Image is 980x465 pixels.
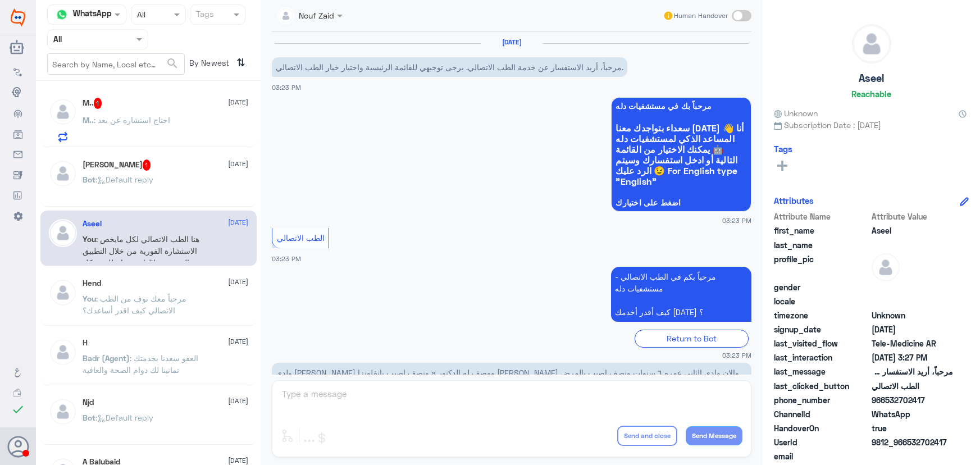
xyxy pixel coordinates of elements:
[83,353,198,375] span: : العفو سعدنا بخدمتك تمانينا لك دوام الصحة والعافية
[872,281,953,293] span: null
[635,330,749,347] div: Return to Bot
[616,122,747,186] span: سعداء بتواجدك معنا [DATE] 👋 أنا المساعد الذكي لمستشفيات دله 🤖 يمكنك الاختيار من القائمة التالية أ...
[872,422,953,434] span: true
[872,450,953,462] span: null
[774,394,869,406] span: phone_number
[94,115,170,125] span: : احتاج استشاره عن بعد
[674,11,728,21] span: Human Handover
[872,408,953,420] span: 2
[11,403,25,416] i: check
[49,219,77,247] img: defaultAdmin.png
[94,98,102,109] span: 1
[272,255,301,262] span: 03:23 PM
[194,8,214,22] div: Tags
[228,159,248,169] span: [DATE]
[774,408,869,420] span: ChannelId
[774,422,869,434] span: HandoverOn
[872,211,953,222] span: Attribute Value
[272,57,627,77] p: 1/10/2025, 3:23 PM
[83,159,151,171] h5: ابو نواف
[49,159,77,188] img: defaultAdmin.png
[83,115,94,125] span: M..
[49,398,77,426] img: defaultAdmin.png
[774,225,869,236] span: first_name
[872,380,953,392] span: الطب الاتصالي
[872,352,953,363] span: 2025-10-01T12:27:31.667Z
[185,53,232,76] span: By Newest
[872,323,953,335] span: 2025-10-01T12:23:29.288Z
[83,175,95,184] span: Bot
[228,97,248,107] span: [DATE]
[53,6,70,23] img: whatsapp.png
[774,107,818,119] span: Unknown
[872,253,900,281] img: defaultAdmin.png
[774,195,814,206] h6: Attributes
[872,366,953,377] span: مرحباً، أريد الاستفسار عن خدمة الطب الاتصالي. يرجى توجيهي للقائمة الرئيسية واختيار خيار الطب الات...
[774,295,869,307] span: locale
[228,277,248,287] span: [DATE]
[49,279,77,307] img: defaultAdmin.png
[143,159,151,171] span: 1
[774,450,869,462] span: email
[83,234,96,244] span: You
[228,217,248,227] span: [DATE]
[481,38,543,46] h6: [DATE]
[83,219,102,229] h5: Aseel
[859,72,884,85] h5: Aseel
[853,25,891,63] img: defaultAdmin.png
[872,225,953,236] span: Aseel
[617,426,677,446] button: Send and close
[774,352,869,363] span: last_interaction
[11,8,25,26] img: Widebot Logo
[83,294,96,303] span: You
[83,353,130,363] span: Badr (Agent)
[872,295,953,307] span: null
[774,436,869,448] span: UserId
[48,54,184,74] input: Search by Name, Local etc…
[83,413,95,422] span: Bot
[774,239,869,251] span: last_name
[774,338,869,349] span: last_visited_flow
[616,102,747,111] span: مرحباً بك في مستشفيات دله
[774,253,869,279] span: profile_pic
[872,338,953,349] span: Tele-Medicine AR
[774,119,969,131] span: Subscription Date : [DATE]
[49,98,77,126] img: defaultAdmin.png
[774,211,869,222] span: Attribute Name
[7,436,29,457] button: Avatar
[236,53,245,72] i: ⇅
[83,294,186,315] span: : مرحباً معك نوف من الطب الاتصالي كيف اقدر أساعدك؟
[722,350,751,360] span: 03:23 PM
[83,398,94,407] h5: Njd
[872,436,953,448] span: 9812_966532702417
[774,366,869,377] span: last_message
[228,336,248,347] span: [DATE]
[83,234,206,314] span: : هنا الطب الاتصالي لكل مايخص الاستشارة الفورية من خلال التطبيق والتي من خلالها يتم تواصلك بشكل ف...
[83,338,88,348] h5: H
[851,89,891,99] h6: Reachable
[166,54,179,73] button: search
[83,98,102,109] h5: M..
[272,363,751,394] p: 1/10/2025, 3:25 PM
[95,413,153,422] span: : Default reply
[774,323,869,335] span: signup_date
[616,198,747,207] span: اضغط على اختيارك
[722,216,751,225] span: 03:23 PM
[83,279,101,288] h5: Hend
[277,233,325,243] span: الطب الاتصالي
[611,267,751,322] p: 1/10/2025, 3:23 PM
[774,380,869,392] span: last_clicked_button
[228,396,248,406] span: [DATE]
[774,281,869,293] span: gender
[774,144,792,154] h6: Tags
[272,84,301,91] span: 03:23 PM
[166,57,179,70] span: search
[872,309,953,321] span: Unknown
[872,394,953,406] span: 966532702417
[686,426,742,445] button: Send Message
[95,175,153,184] span: : Default reply
[774,309,869,321] span: timezone
[49,338,77,366] img: defaultAdmin.png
